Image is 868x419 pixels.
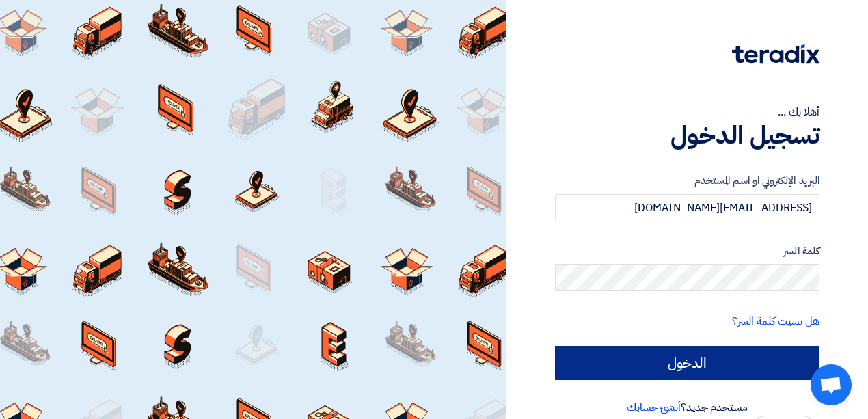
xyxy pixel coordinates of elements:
label: البريد الإلكتروني او اسم المستخدم [555,173,819,189]
div: أهلا بك ... [555,104,819,120]
a: أنشئ حسابك [627,399,681,416]
input: الدخول [555,346,819,380]
img: Teradix logo [732,44,819,64]
div: مستخدم جديد؟ [555,399,819,416]
a: Open chat [811,364,852,405]
a: هل نسيت كلمة السر؟ [732,313,819,329]
label: كلمة السر [555,243,819,259]
input: أدخل بريد العمل الإلكتروني او اسم المستخدم الخاص بك ... [555,194,819,221]
h1: تسجيل الدخول [555,120,819,150]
